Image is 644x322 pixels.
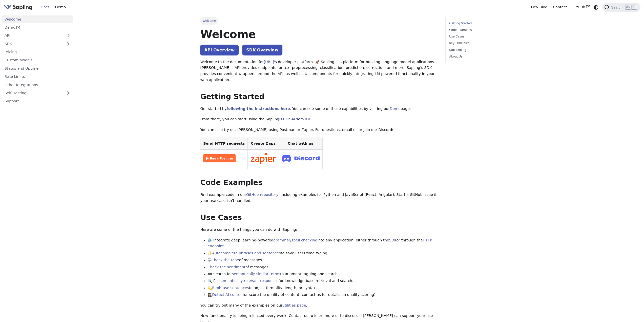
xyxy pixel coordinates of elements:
span: Search [609,5,626,9]
h2: Getting Started [200,92,438,101]
h1: Welcome [200,27,438,41]
a: Demo [52,3,69,11]
a: Status and Uptime [2,65,73,72]
a: Detect AI content [212,293,244,297]
a: GitHub [570,3,592,11]
p: From there, you can start using the Sapling or . [200,116,438,122]
a: Check the tone [211,258,239,262]
a: SDK [302,117,310,121]
li: ⚙️ Integrate deep learning-powered into any application, either through the or through the . [207,237,438,250]
a: Check the sentiment [207,265,245,269]
kbd: K [632,5,637,9]
img: Run in Postman [203,154,236,162]
li: 🟰 Search for to augment tagging and search. [207,271,438,277]
button: Search (Ctrl+K) [602,3,640,12]
a: API [2,32,63,39]
a: Custom Models [2,56,73,64]
p: You can also try out [PERSON_NAME] using Postman or Zapier. For questions, email us or join our D... [200,127,438,133]
a: Dev Blog [528,3,550,11]
a: semantically relevant responses [220,279,279,283]
a: Key Principles [449,41,518,46]
p: Here are some of the things you can do with Sapling: [200,227,438,233]
a: grammar/spell checking [273,238,317,242]
button: Expand sidebar category 'API' [63,32,73,39]
a: Autocomplete phrases and sentences [212,251,281,255]
nav: Breadcrumbs [200,17,438,24]
a: Contact [550,3,570,11]
img: Sapling.ai [4,4,32,11]
th: Send HTTP requests [200,138,248,149]
a: semantically similar terms [232,272,280,276]
a: Sapling.ai [4,4,34,11]
a: following the instructions here [226,107,290,111]
th: Create Zaps [248,138,279,149]
a: Getting Started [449,21,518,26]
a: API Overview [200,45,239,55]
a: SDK Overview [242,45,282,55]
th: Chat with us [279,138,322,149]
a: Subscribing [449,48,518,52]
li: 💫 to adjust formality, length, or syntax. [207,285,438,291]
a: About Us [449,54,518,59]
li: 🔍 Pull for knowledge-base retrieval and search. [207,278,438,284]
li: 🕵🏽‍♀️ or score the quality of content (contact us for details on quality scoring). [207,292,438,298]
a: SDK [389,238,396,242]
li: of messages. [207,264,438,270]
span: Welcome [200,17,218,24]
a: Code Examples [449,28,518,32]
a: Self-Hosting [2,89,73,97]
a: Demo [2,24,73,31]
a: GitHub repository [246,193,278,197]
a: Support [2,98,73,105]
a: Rephrase sentences [212,286,249,290]
button: Switch between dark and light mode (currently system mode) [592,4,600,11]
p: Get started by . You can see some of these capabilities by visiting our page. [200,106,438,112]
a: Rate Limits [2,73,73,80]
img: Connect in Zapier [251,153,276,164]
a: Docs [38,3,52,11]
a: HTTP API [279,117,298,121]
a: Pricing [2,48,73,56]
a: Demo [390,107,401,111]
a: SDK [2,40,63,47]
li: 😀 of messages. [207,257,438,263]
p: You can try out many of the examples on our . [200,302,438,309]
h2: Use Cases [200,213,438,222]
button: Expand sidebar category 'SDK' [63,40,73,47]
a: utilities page [282,303,306,307]
a: Other Integrations [2,81,73,88]
li: ✨ to save users time typing. [207,250,438,256]
p: Find example code in our , including examples for Python and JavaScript (React, Angular). Start a... [200,192,438,204]
a: Welcome [2,15,73,23]
img: Join Discord [282,153,320,163]
h2: Code Examples [200,178,438,187]
a: Use Cases [449,34,518,39]
p: Welcome to the documentation for 's developer platform. 🚀 Sapling is a platform for building lang... [200,59,438,83]
a: [URL] [264,60,274,64]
